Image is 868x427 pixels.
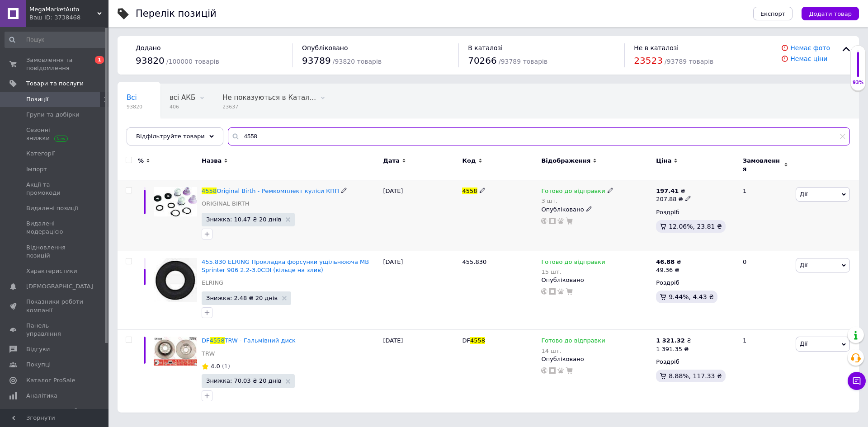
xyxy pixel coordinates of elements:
span: Групи та добірки [26,111,80,119]
div: Не показуються в Каталозі ProSale [213,84,334,118]
span: Опубліковано [302,44,348,52]
a: ELRING [202,279,223,287]
span: Відфільтруйте товари [136,133,205,140]
span: Original Birth - Ремкомплект куліси КПП [217,188,339,194]
span: / 100000 товарів [166,58,219,65]
span: Акції та промокоди [26,181,84,197]
span: [DEMOGRAPHIC_DATA] [26,282,93,291]
span: Знижка: 2.48 ₴ 20 днів [206,295,278,301]
img: 4558 Original Birth - Ремкомплект куліси КПП [154,187,197,216]
span: Характеристики [26,267,77,275]
span: 23523 [634,55,663,66]
b: 1 321.32 [656,337,685,344]
div: ₴ [656,337,691,345]
a: ORIGINAL BIRTH [202,200,250,208]
span: 455.830 [462,258,486,265]
a: TRW [202,350,215,358]
span: MegaMarketAuto [29,5,97,14]
span: Покупці [26,361,51,369]
span: Видалені позиції [26,204,78,212]
div: TAB Motion Stationary, AutoPart [118,118,229,153]
span: / 93789 товарів [499,58,547,65]
button: Експорт [753,7,793,20]
span: Готово до відправки [541,258,605,268]
span: Позиції [26,95,48,103]
span: % [138,157,144,165]
span: Дії [800,191,807,197]
span: Імпорт [26,165,47,174]
div: Перелік позицій [136,9,217,19]
div: ₴ [656,258,681,266]
span: Знижка: 10.47 ₴ 20 днів [206,216,281,222]
span: TRW - Гальмівний диск [225,337,296,344]
div: Роздріб [656,358,735,366]
span: Замовлення [743,157,782,173]
div: ₴ [656,187,691,195]
img: DF4558 TRW - Гальмівний диск [154,337,197,365]
div: Опубліковано [541,355,651,363]
span: 8.88%, 117.33 ₴ [669,372,722,380]
div: [DATE] [381,330,460,413]
span: 4558 [202,188,217,194]
span: Сезонні знижки [26,126,84,142]
a: Немає ціни [790,55,827,62]
div: [DATE] [381,251,460,330]
span: Дії [800,340,807,347]
span: Категорії [26,150,55,158]
div: 14 шт. [541,347,605,354]
input: Пошук по назві позиції, артикулу і пошуковим запитам [228,127,850,145]
button: Чат з покупцем [848,372,866,390]
div: 1 391.35 ₴ [656,345,691,353]
span: / 93789 товарів [665,58,713,65]
span: Додати товар [809,10,852,17]
a: DF4558TRW - Гальмівний диск [202,337,296,344]
span: В каталозі [468,44,503,52]
span: 4558 [210,337,225,344]
span: Товари та послуги [26,80,84,88]
div: 93% [851,80,865,86]
span: Дії [800,262,807,268]
span: Відновлення позицій [26,244,84,260]
img: 455.830 ELRING Прокладка форсунки ущільнююча MB Sprinter 906 2.2-3.0CDI (кільце на злив) [154,258,197,302]
span: 70266 [468,55,497,66]
span: Панель управління [26,322,84,338]
span: DF [202,337,210,344]
span: TAB Motion Stationary,... [127,128,211,136]
span: Видалені модерацією [26,220,84,236]
span: (1) [222,363,230,370]
span: Не в каталозі [634,44,679,52]
span: Знижка: 70.03 ₴ 20 днів [206,378,281,384]
span: DF [462,337,470,344]
span: Інструменти веб-майстра та SEO [26,407,84,423]
span: Ціна [656,157,671,165]
span: Не показуються в Катал... [222,94,316,102]
div: 0 [737,251,793,330]
span: / 93820 товарів [333,58,382,65]
span: Відгуки [26,345,50,353]
span: Аналітика [26,392,57,400]
span: Експорт [760,10,786,17]
span: Каталог ProSale [26,376,75,385]
span: всі АКБ [170,94,195,102]
span: 4558 [470,337,485,344]
div: Опубліковано [541,206,651,214]
span: 4558 [462,188,477,194]
span: 406 [170,103,195,110]
span: Відображення [541,157,590,165]
b: 197.41 [656,188,679,194]
button: Додати товар [802,7,859,20]
div: 15 шт. [541,268,605,275]
span: Показники роботи компанії [26,298,84,314]
div: Роздріб [656,208,735,216]
div: 1 [737,180,793,251]
span: 93789 [302,55,331,66]
span: 12.06%, 23.81 ₴ [669,223,722,230]
span: Назва [202,157,222,165]
div: Роздріб [656,279,735,287]
span: Код [462,157,476,165]
span: 9.44%, 4.43 ₴ [669,293,714,300]
div: [DATE] [381,180,460,251]
div: 3 шт. [541,197,613,204]
span: 455.830 ELRING Прокладка форсунки ущільнююча MB Sprinter 906 2.2-3.0CDI (кільце на злив) [202,258,369,273]
span: Замовлення та повідомлення [26,56,84,72]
